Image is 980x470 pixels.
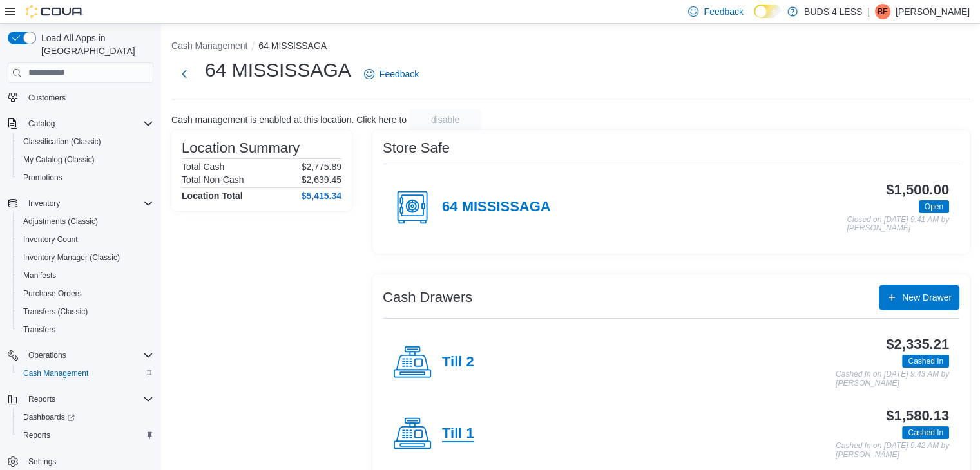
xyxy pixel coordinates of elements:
[18,250,125,265] a: Inventory Manager (Classic)
[18,366,153,381] span: Cash Management
[18,304,93,319] a: Transfers (Classic)
[13,426,159,444] button: Reports
[13,267,159,285] button: Manifests
[3,346,159,364] button: Operations
[847,216,949,233] p: Closed on [DATE] 9:41 AM by [PERSON_NAME]
[18,286,153,301] span: Purchase Orders
[23,430,50,440] span: Reports
[302,162,341,172] p: $2,775.89
[171,115,407,125] p: Cash management is enabled at this location. Click here to
[804,4,862,19] p: BUDS 4 LESS
[23,234,78,245] span: Inventory Count
[754,18,754,19] span: Dark Mode
[867,4,870,19] p: |
[18,152,100,167] a: My Catalog (Classic)
[182,140,300,156] h3: Location Summary
[182,174,244,185] h6: Total Non-Cash
[23,89,153,106] span: Customers
[23,252,120,263] span: Inventory Manager (Classic)
[23,348,153,363] span: Operations
[18,268,153,283] span: Manifests
[902,355,949,368] span: Cashed In
[18,409,153,425] span: Dashboards
[23,288,82,299] span: Purchase Orders
[380,68,419,80] span: Feedback
[383,290,472,305] h3: Cash Drawers
[23,368,88,379] span: Cash Management
[18,268,61,283] a: Manifests
[18,428,153,443] span: Reports
[902,426,949,439] span: Cashed In
[18,170,153,185] span: Promotions
[13,169,159,187] button: Promotions
[13,285,159,303] button: Purchase Orders
[302,174,341,185] p: $2,639.45
[23,90,71,106] a: Customers
[836,370,949,388] p: Cashed In on [DATE] 9:43 AM by [PERSON_NAME]
[896,4,970,19] p: [PERSON_NAME]
[23,116,60,131] button: Catalog
[18,322,61,337] a: Transfers
[18,250,153,265] span: Inventory Manager (Classic)
[23,216,98,227] span: Adjustments (Classic)
[23,173,62,183] span: Promotions
[383,140,450,156] h3: Store Safe
[258,41,327,51] button: 64 MISSISSAGA
[13,303,159,321] button: Transfers (Classic)
[23,306,88,317] span: Transfers (Classic)
[23,412,75,422] span: Dashboards
[182,162,224,172] h6: Total Cash
[23,136,101,147] span: Classification (Classic)
[925,201,943,212] span: Open
[23,270,56,281] span: Manifests
[18,286,87,301] a: Purchase Orders
[836,442,949,459] p: Cashed In on [DATE] 9:42 AM by [PERSON_NAME]
[754,5,781,18] input: Dark Mode
[28,394,55,404] span: Reports
[18,214,103,229] a: Adjustments (Classic)
[28,456,56,467] span: Settings
[18,134,153,149] span: Classification (Classic)
[28,93,66,103] span: Customers
[359,61,424,87] a: Feedback
[442,354,474,371] h4: Till 2
[3,88,159,107] button: Customers
[23,391,153,407] span: Reports
[18,214,153,229] span: Adjustments (Classic)
[442,199,551,216] h4: 64 MISSISSAGA
[28,198,60,209] span: Inventory
[23,196,153,211] span: Inventory
[23,196,65,211] button: Inventory
[3,115,159,133] button: Catalog
[18,366,93,381] a: Cash Management
[302,191,341,201] h4: $5,415.34
[182,191,243,201] h4: Location Total
[18,304,153,319] span: Transfers (Classic)
[23,155,95,165] span: My Catalog (Classic)
[13,151,159,169] button: My Catalog (Classic)
[875,4,890,19] div: Brendan Fitzpatrick
[18,232,153,247] span: Inventory Count
[908,427,943,438] span: Cashed In
[431,113,459,126] span: disable
[18,152,153,167] span: My Catalog (Classic)
[18,170,68,185] a: Promotions
[28,118,55,129] span: Catalog
[23,454,61,469] a: Settings
[13,321,159,339] button: Transfers
[886,408,949,424] h3: $1,580.13
[886,182,949,198] h3: $1,500.00
[704,5,743,18] span: Feedback
[13,212,159,230] button: Adjustments (Classic)
[205,57,351,83] h1: 64 MISSISSAGA
[18,134,106,149] a: Classification (Classic)
[902,291,952,304] span: New Drawer
[18,428,55,443] a: Reports
[171,61,197,87] button: Next
[171,41,247,51] button: Cash Management
[36,32,153,57] span: Load All Apps in [GEOGRAPHIC_DATA]
[13,364,159,382] button: Cash Management
[3,390,159,408] button: Reports
[3,194,159,212] button: Inventory
[28,350,66,361] span: Operations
